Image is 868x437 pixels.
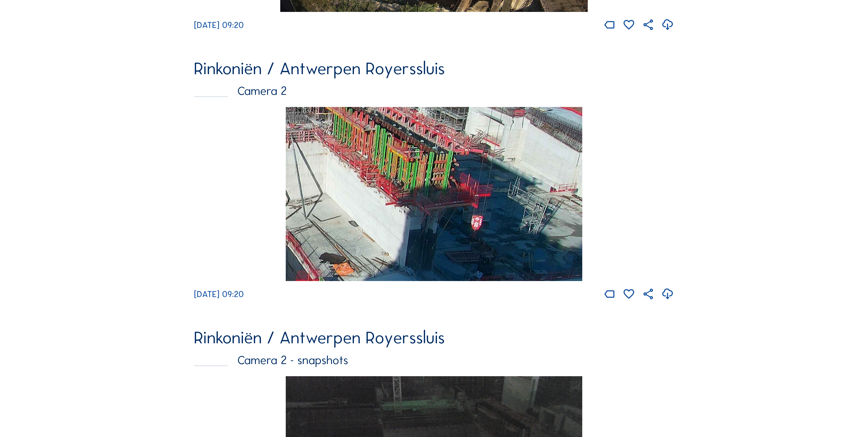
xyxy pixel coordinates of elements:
[194,289,244,299] span: [DATE] 09:20
[286,107,582,281] img: Image
[194,354,674,366] div: Camera 2 - snapshots
[194,329,674,346] div: Rinkoniën / Antwerpen Royerssluis
[194,60,674,77] div: Rinkoniën / Antwerpen Royerssluis
[194,85,674,97] div: Camera 2
[194,20,244,30] span: [DATE] 09:20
